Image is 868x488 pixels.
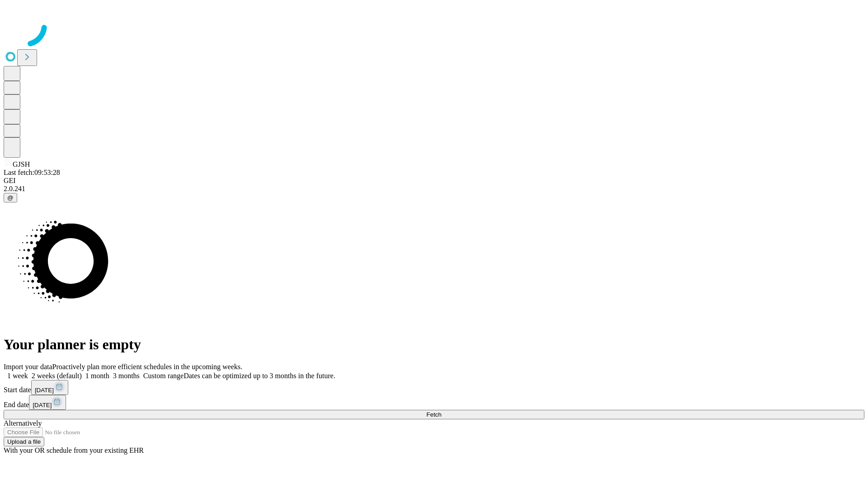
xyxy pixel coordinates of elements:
[143,372,184,380] span: Custom range
[4,185,864,193] div: 2.0.241
[4,437,44,446] button: Upload a file
[31,380,68,395] button: [DATE]
[113,372,140,380] span: 3 months
[33,402,52,408] span: [DATE]
[29,395,66,410] button: [DATE]
[4,395,864,410] div: End date
[32,372,82,380] span: 2 weeks (default)
[4,177,864,185] div: GEI
[4,446,144,454] span: With your OR schedule from your existing EHR
[426,411,441,418] span: Fetch
[184,372,335,380] span: Dates can be optimized up to 3 months in the future.
[7,372,28,380] span: 1 week
[4,380,864,395] div: Start date
[7,194,14,201] span: @
[85,372,109,380] span: 1 month
[13,160,30,168] span: GJSH
[4,193,17,202] button: @
[52,363,242,371] span: Proactively plan more efficient schedules in the upcoming weeks.
[4,336,864,353] h1: Your planner is empty
[4,419,42,427] span: Alternatively
[4,410,864,419] button: Fetch
[4,169,60,176] span: Last fetch: 09:53:28
[35,387,54,394] span: [DATE]
[4,363,52,371] span: Import your data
